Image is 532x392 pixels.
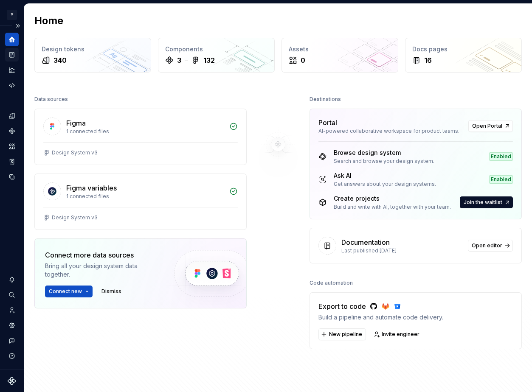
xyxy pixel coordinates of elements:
[489,152,513,161] div: Enabled
[34,38,151,73] a: Design tokens340
[5,288,19,302] button: Search ⌘K
[489,175,513,184] div: Enabled
[45,262,160,279] div: Bring all your design system data together.
[405,38,522,73] a: Docs pages16
[45,250,160,260] div: Connect more data sources
[7,10,17,20] div: Y
[341,247,463,254] div: Last published [DATE]
[334,181,436,188] div: Get answers about your design systems.
[424,55,432,65] div: 16
[52,214,98,221] div: Design System v3
[281,38,398,73] a: Assets0
[371,328,423,340] a: Invite engineer
[52,149,98,156] div: Design System v3
[341,237,390,247] div: Documentation
[472,123,502,129] span: Open Portal
[42,45,144,53] div: Design tokens
[5,78,19,92] a: Code automation
[66,118,86,128] div: Figma
[468,120,513,132] a: Open Portal
[98,286,125,297] button: Dismiss
[382,331,419,338] span: Invite engineer
[203,55,215,65] div: 132
[66,193,224,200] div: 1 connected files
[8,377,16,385] svg: Supernova Logo
[5,124,19,138] a: Components
[318,301,443,311] div: Export to code
[334,204,451,210] div: Build and write with AI, together with your team.
[5,48,19,62] a: Documentation
[5,170,19,184] a: Data sources
[165,45,267,53] div: Components
[177,55,181,65] div: 3
[34,109,247,165] a: Figma1 connected filesDesign System v3
[334,171,436,180] div: Ask AI
[66,183,117,193] div: Figma variables
[12,20,24,32] button: Expand sidebar
[34,174,247,230] a: Figma variables1 connected filesDesign System v3
[101,288,121,295] span: Dismiss
[5,33,19,46] a: Home
[472,242,502,249] span: Open editor
[34,93,68,105] div: Data sources
[45,286,93,297] button: Connect new
[464,199,502,206] span: Join the waitlist
[49,288,82,295] span: Connect new
[460,196,513,208] button: Join the waitlist
[334,158,434,165] div: Search and browse your design system.
[329,331,362,338] span: New pipeline
[301,55,305,65] div: 0
[334,148,434,157] div: Browse design system
[310,277,353,289] div: Code automation
[34,14,63,28] h2: Home
[2,6,22,24] button: Y
[5,109,19,123] a: Design tokens
[318,118,337,128] div: Portal
[334,194,451,203] div: Create projects
[66,128,224,135] div: 1 connected files
[310,93,341,105] div: Destinations
[318,313,443,322] div: Build a pipeline and automate code delivery.
[318,128,463,134] div: AI-powered collaborative workspace for product teams.
[412,45,515,53] div: Docs pages
[5,63,19,77] a: Analytics
[289,45,391,53] div: Assets
[468,240,513,252] a: Open editor
[5,273,19,286] button: Notifications
[318,328,366,340] button: New pipeline
[5,155,19,168] a: Storybook stories
[5,319,19,332] a: Settings
[5,334,19,347] button: Contact support
[5,140,19,153] a: Assets
[53,55,67,65] div: 340
[158,38,275,73] a: Components3132
[5,303,19,317] a: Invite team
